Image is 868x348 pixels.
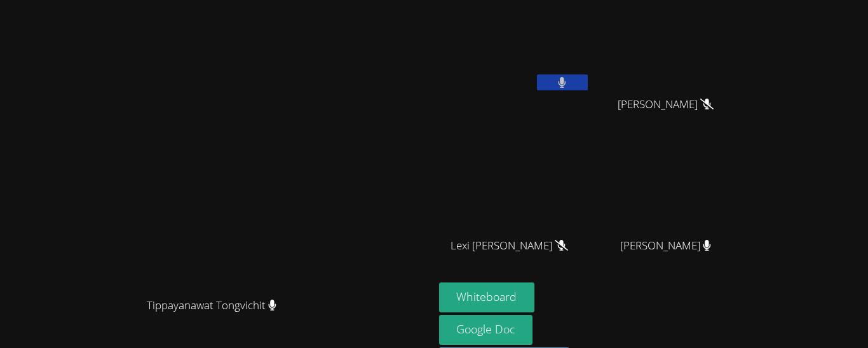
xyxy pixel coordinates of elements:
span: [PERSON_NAME] [618,95,714,114]
a: Google Doc [439,315,533,345]
span: [PERSON_NAME] [620,237,711,255]
span: Tippayanawat Tongvichit [147,296,276,315]
button: Whiteboard [439,282,535,312]
span: Lexi [PERSON_NAME] [451,237,568,255]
